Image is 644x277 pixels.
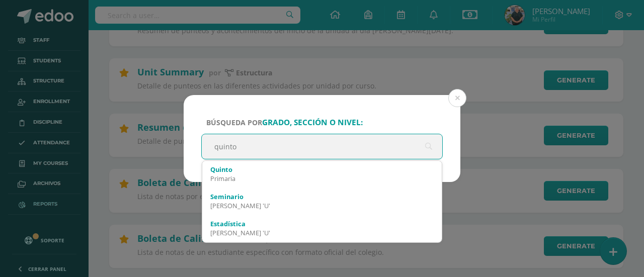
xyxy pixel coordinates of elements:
[262,117,363,128] strong: grado, sección o nivel:
[210,192,434,201] div: Seminario
[210,228,434,237] div: [PERSON_NAME] 'U'
[202,134,442,159] input: ej. Primero primaria, etc.
[210,201,434,210] div: [PERSON_NAME] 'U'
[210,174,434,183] div: Primaria
[210,219,434,228] div: Estadística
[206,118,363,127] span: Búsqueda por
[210,165,434,174] div: Quinto
[448,89,466,107] button: Close (Esc)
